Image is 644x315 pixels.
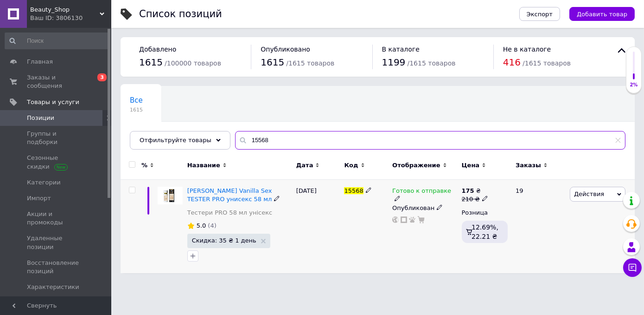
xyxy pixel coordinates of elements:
span: Beauty_Shop [30,6,100,14]
span: Отфильтруйте товары [140,137,211,144]
a: Тестери PRO 58 мл унісекс [187,209,273,217]
div: ₴ [462,187,488,195]
span: Код [344,161,358,170]
span: Категории [27,178,61,187]
span: Группы и подборки [27,130,86,146]
div: Опубликован [392,204,457,212]
div: Ваш ID: 3806130 [30,14,111,22]
div: Список позиций [139,9,222,19]
span: 1199 [382,57,406,68]
span: Заказы [516,161,541,170]
input: Поиск [5,33,109,49]
span: 3 [97,73,107,81]
span: Импорт [27,194,51,203]
button: Чат с покупателем [623,258,642,277]
span: Экспорт [527,11,553,18]
span: (4) [208,222,216,229]
div: Розница [462,209,508,217]
span: 5.0 [197,222,206,229]
span: / 100000 товаров [165,59,221,67]
div: 19 [510,180,567,273]
span: Опубликовано [261,46,310,53]
input: Поиск по названию позиции, артикулу и поисковым запросам [235,131,625,150]
span: Название [187,161,220,170]
span: Главная [27,58,53,66]
span: / 1615 товаров [408,59,456,67]
span: Не в каталоге [503,46,551,53]
img: Tom Ford Vanilla Sex ТESTER PRO унисекс 58 мл [158,187,183,204]
span: Готово к отправке [392,187,451,197]
button: Экспорт [519,7,560,21]
div: 2% [626,82,641,88]
span: Цена [462,161,480,170]
span: Отображение [392,161,440,170]
button: Добавить товар [569,7,635,21]
span: Позиции [27,114,54,122]
div: 210 ₴ [462,195,488,203]
b: 175 [462,187,474,194]
span: 1615 [261,57,284,68]
span: / 1615 товаров [523,59,571,67]
span: / 1615 товаров [286,59,334,67]
span: Характеристики [27,283,79,291]
span: 15568 [344,187,363,194]
span: Заказы и сообщения [27,73,86,90]
span: Дата [296,161,313,170]
span: Удаленные позиции [27,234,86,251]
span: % [141,161,147,170]
span: Сезонные скидки [27,154,86,171]
span: Добавлено [139,46,176,53]
span: Восстановление позиций [27,259,86,276]
span: Скидка: 35 ₴ 1 день [192,237,256,243]
span: 1615 [139,57,163,68]
span: Товары и услуги [27,98,79,106]
span: 416 [503,57,521,68]
span: Добавить товар [577,11,627,18]
span: Действия [574,190,604,197]
span: Все [130,96,143,105]
a: [PERSON_NAME] Vanilla Sex ТESTER PRO унисекс 58 мл [187,187,272,203]
span: В каталоге [382,46,420,53]
span: 12.69%, 22.21 ₴ [472,223,498,240]
span: Акции и промокоды [27,210,86,227]
div: [DATE] [294,180,342,273]
span: 1615 [130,106,143,113]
